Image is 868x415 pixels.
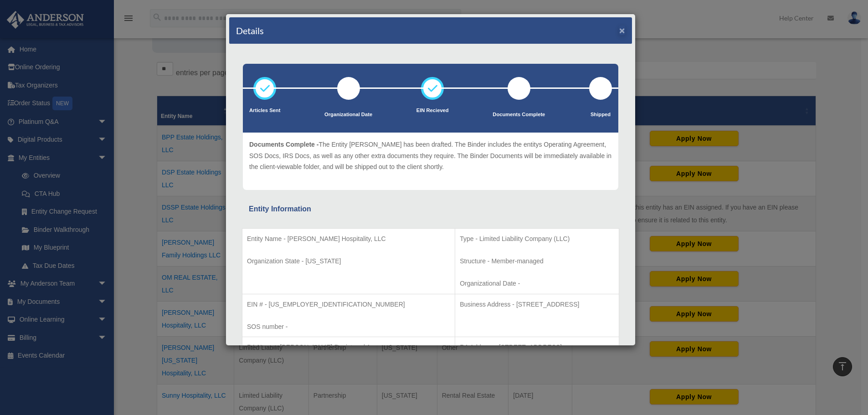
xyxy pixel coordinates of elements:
p: Structure - Member-managed [460,256,614,267]
p: Shipped [589,110,612,119]
p: Business Address - [STREET_ADDRESS] [460,299,614,310]
p: Organization State - [US_STATE] [247,256,450,267]
p: Organizational Date [324,110,372,119]
button: × [619,26,625,35]
p: Organizational Date - [460,278,614,289]
p: Entity Name - [PERSON_NAME] Hospitality, LLC [247,233,450,245]
p: RA Address - [STREET_ADDRESS] [460,342,614,353]
span: Documents Complete - [249,141,318,148]
p: SOS number - [247,321,450,333]
p: Type - Limited Liability Company (LLC) [460,233,614,245]
p: EIN Recieved [416,106,449,115]
p: EIN # - [US_EMPLOYER_IDENTIFICATION_NUMBER] [247,299,450,310]
p: The Entity [PERSON_NAME] has been drafted. The Binder includes the entitys Operating Agreement, S... [249,139,612,173]
p: RA Name - [PERSON_NAME] Registered Agents, Inc. [247,342,450,353]
p: Documents Complete [493,110,545,119]
p: Articles Sent [249,106,280,115]
h4: Details [236,24,264,37]
div: Entity Information [249,203,612,215]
